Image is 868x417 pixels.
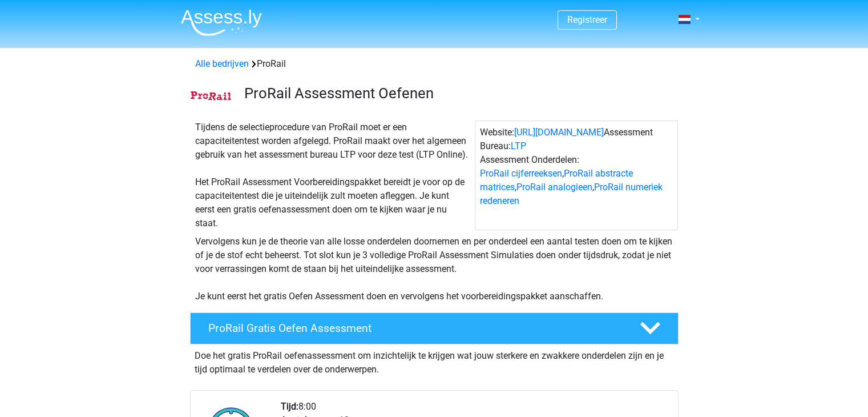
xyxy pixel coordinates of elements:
a: Registreer [567,14,607,25]
a: ProRail numeriek redeneren [480,182,663,206]
a: LTP [511,141,526,151]
img: Assessly [181,9,262,36]
a: ProRail abstracte matrices [480,168,633,193]
div: Doe het gratis ProRail oefenassessment om inzichtelijk te krijgen wat jouw sterkere en zwakkere o... [190,344,679,376]
h4: ProRail Gratis Oefen Assessment [208,322,621,335]
a: Alle bedrijven [195,58,249,69]
a: ProRail analogieen [516,182,592,193]
b: Tijd: [281,401,298,412]
div: Website: Assessment Bureau: Assessment Onderdelen: , , , [475,121,678,230]
div: Vervolgens kun je de theorie van alle losse onderdelen doornemen en per onderdeel een aantal test... [191,235,678,303]
a: [URL][DOMAIN_NAME] [514,127,604,138]
h3: ProRail Assessment Oefenen [244,85,669,102]
div: Tijdens de selectieprocedure van ProRail moet er een capaciteitentest worden afgelegd. ProRail ma... [191,121,475,230]
div: ProRail [191,57,678,71]
a: ProRail Gratis Oefen Assessment [185,312,683,344]
a: ProRail cijferreeksen [480,168,562,179]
